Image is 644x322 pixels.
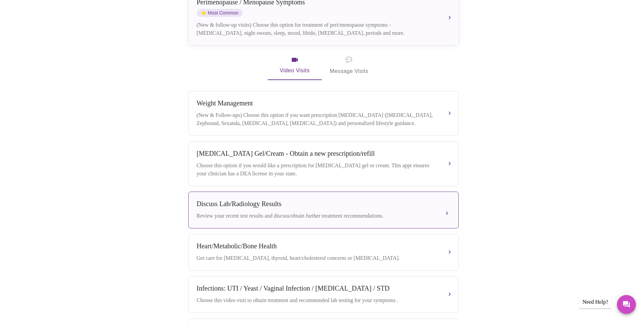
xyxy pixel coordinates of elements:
[330,55,368,76] span: Message Visits
[197,150,437,157] div: [MEDICAL_DATA] Gel/Cream - Obtain a new prescription/refill
[579,296,612,308] div: Need Help?
[188,234,459,271] button: Heart/Metabolic/Bone HealthGet care for [MEDICAL_DATA], thyroid, heart/cholesterol concerns or [M...
[188,91,459,136] button: Weight Management(New & Follow-ups) Choose this option if you want prescription [MEDICAL_DATA] ([...
[188,141,459,186] button: [MEDICAL_DATA] Gel/Cream - Obtain a new prescription/refillChoose this option if you would like a...
[197,111,437,127] div: (New & Follow-ups) Choose this option if you want prescription [MEDICAL_DATA] ([MEDICAL_DATA], Ze...
[197,99,437,107] div: Weight Management
[188,192,459,228] button: Discuss Lab/Radiology ResultsReview your recent test results and discuss/obtain further treatment...
[197,254,437,262] div: Get care for [MEDICAL_DATA], thyroid, heart/cholesterol concerns or [MEDICAL_DATA].
[276,56,314,75] span: Video Visits
[197,21,437,37] div: (New & follow-up visits) Choose this option for treatment of peri/menopause symptoms - [MEDICAL_D...
[345,55,352,65] span: message
[197,212,437,220] div: Review your recent test results and discuss/obtain further treatment recommendations.
[188,276,459,313] button: Infections: UTI / Yeast / Vaginal Infection / [MEDICAL_DATA] / STDChoose this video visit to obta...
[197,242,437,250] div: Heart/Metabolic/Bone Health
[197,9,243,17] span: Most Common
[197,296,437,304] div: Choose this video visit to obtain treatment and recommended lab testing for your symptoms .
[197,162,437,178] div: Choose this option if you would like a prescription for [MEDICAL_DATA] gel or cream. This appt en...
[197,200,437,208] div: Discuss Lab/Radiology Results
[617,295,636,314] button: Messages
[197,284,437,292] div: Infections: UTI / Yeast / Vaginal Infection / [MEDICAL_DATA] / STD
[201,10,207,16] span: star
